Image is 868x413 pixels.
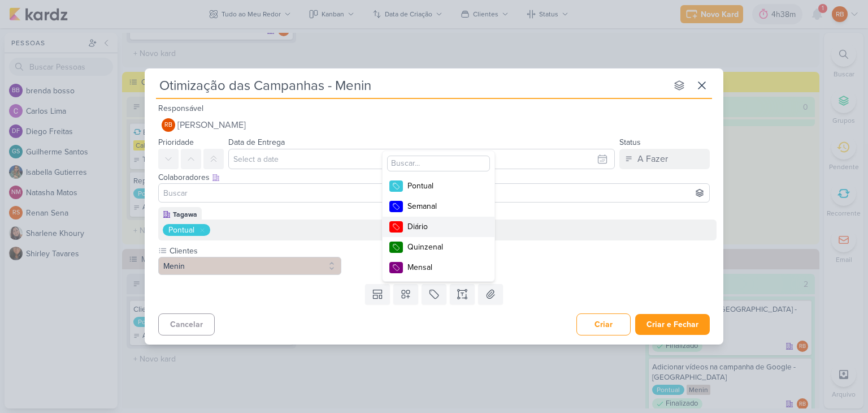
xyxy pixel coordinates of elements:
[158,313,215,335] button: Cancelar
[158,257,341,275] button: Menin
[383,196,494,217] button: Semanal
[387,156,490,171] input: Buscar...
[407,261,481,273] div: Mensal
[158,171,710,183] div: Colaboradores
[407,241,481,253] div: Quinzenal
[383,257,494,278] button: Mensal
[158,115,710,135] button: RB [PERSON_NAME]
[407,180,481,192] div: Pontual
[168,224,194,236] div: Pontual
[383,176,494,196] button: Pontual
[162,118,175,132] div: Rogerio Bispo
[407,200,481,212] div: Semanal
[173,209,197,220] div: Tagawa
[576,313,631,335] button: Criar
[637,152,668,166] div: A Fazer
[161,186,707,200] input: Buscar
[177,118,246,132] span: [PERSON_NAME]
[158,104,203,113] label: Responsável
[156,75,667,96] input: Kard Sem Título
[407,221,481,233] div: Diário
[158,137,194,147] label: Prioridade
[168,245,341,257] label: Clientes
[619,149,710,169] button: A Fazer
[228,149,615,169] input: Select a date
[228,137,285,147] label: Data de Entrega
[164,122,172,128] p: RB
[635,314,710,335] button: Criar e Fechar
[383,237,494,257] button: Quinzenal
[383,217,494,237] button: Diário
[619,137,641,147] label: Status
